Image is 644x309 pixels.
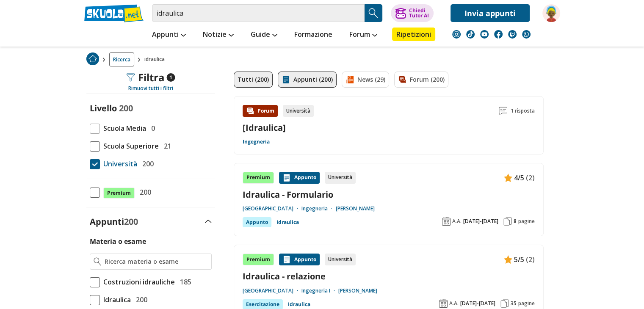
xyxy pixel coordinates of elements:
a: Guide [249,28,279,43]
a: Notizie [201,28,236,43]
span: Scuola Superiore [100,141,159,152]
span: Università [100,158,137,169]
button: Search Button [365,4,382,22]
a: Idraulica - relazione [243,270,535,282]
a: [GEOGRAPHIC_DATA] [243,287,301,294]
span: 1 [166,73,175,82]
div: Premium [243,172,274,184]
div: Premium [243,254,274,265]
span: (2) [526,254,535,265]
img: Ricerca materia o esame [94,257,102,266]
img: instagram [452,30,461,39]
span: pagine [518,300,535,307]
label: Appunti [90,216,138,227]
a: Ingegneria [243,138,270,145]
span: [DATE]-[DATE] [463,218,498,225]
span: idraulica [144,52,168,66]
div: Filtra [126,72,175,83]
img: Forum contenuto [246,107,254,115]
img: Filtra filtri mobile [126,73,135,82]
img: Anno accademico [439,299,448,308]
label: Livello [90,102,117,114]
div: Forum [243,105,278,117]
div: Chiedi Tutor AI [409,8,428,18]
span: 185 [177,276,191,287]
span: (2) [526,172,535,183]
img: Appunti contenuto [504,174,512,182]
span: 200 [136,187,151,198]
a: Ricerca [109,52,134,66]
img: youtube [480,30,489,39]
span: Scuola Media [100,123,146,134]
a: Forum [347,28,379,43]
a: News (29) [342,72,389,88]
span: 200 [133,294,147,305]
img: Appunti contenuto [504,255,512,264]
div: Università [283,105,314,117]
a: Idraulica - Formulario [243,189,535,200]
img: Apri e chiudi sezione [205,220,212,223]
span: 35 [511,300,517,307]
a: Invia appunti [451,4,530,22]
a: Appunti [150,28,188,43]
img: Commenti lettura [499,107,507,115]
button: ChiediTutor AI [391,4,434,22]
a: Forum (200) [394,72,448,88]
div: Appunto [279,172,320,184]
span: Idraulica [100,294,131,305]
a: [PERSON_NAME] [338,287,377,294]
span: 5/5 [514,254,524,265]
img: Appunti contenuto [282,174,291,182]
a: [Idraulica] [243,122,286,133]
img: twitch [508,30,517,39]
span: 200 [119,102,133,114]
a: [PERSON_NAME] [336,205,375,212]
div: Appunto [279,254,320,265]
span: 4/5 [514,172,524,183]
span: 1 risposta [511,105,535,117]
img: devitisgaia [542,4,560,22]
a: Appunti (200) [278,72,337,88]
span: [DATE]-[DATE] [460,300,495,307]
label: Materia o esame [90,237,146,246]
img: Appunti contenuto [282,255,291,264]
span: Premium [103,188,135,199]
span: 200 [139,158,154,169]
span: pagine [518,218,535,225]
img: tiktok [466,30,475,39]
img: facebook [494,30,503,39]
div: Rimuovi tutti i filtri [86,85,215,92]
img: Forum filtro contenuto [398,75,406,84]
a: [GEOGRAPHIC_DATA] [243,205,301,212]
a: Home [86,52,99,66]
input: Ricerca materia o esame [105,257,207,266]
span: Costruzioni idrauliche [100,276,175,287]
div: Appunto [243,217,271,227]
img: Pagine [503,217,512,226]
a: Ingegneria I [301,287,338,294]
div: Università [325,254,356,265]
span: 0 [148,123,155,134]
a: Ingegneria [301,205,336,212]
img: WhatsApp [522,30,531,39]
div: Università [325,172,356,184]
a: Idraulica [276,217,299,227]
span: A.A. [449,300,459,307]
img: Anno accademico [442,217,451,226]
img: News filtro contenuto [345,75,354,84]
a: Ripetizioni [392,28,435,41]
img: Home [86,52,99,65]
img: Cerca appunti, riassunti o versioni [367,7,380,19]
span: 200 [124,216,138,227]
a: Tutti (200) [234,72,273,88]
a: Formazione [292,28,334,43]
span: 21 [160,141,171,152]
img: Appunti filtro contenuto attivo [282,75,290,84]
img: Pagine [500,299,509,308]
span: 8 [514,218,517,225]
span: A.A. [452,218,462,225]
input: Cerca appunti, riassunti o versioni [152,4,365,22]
